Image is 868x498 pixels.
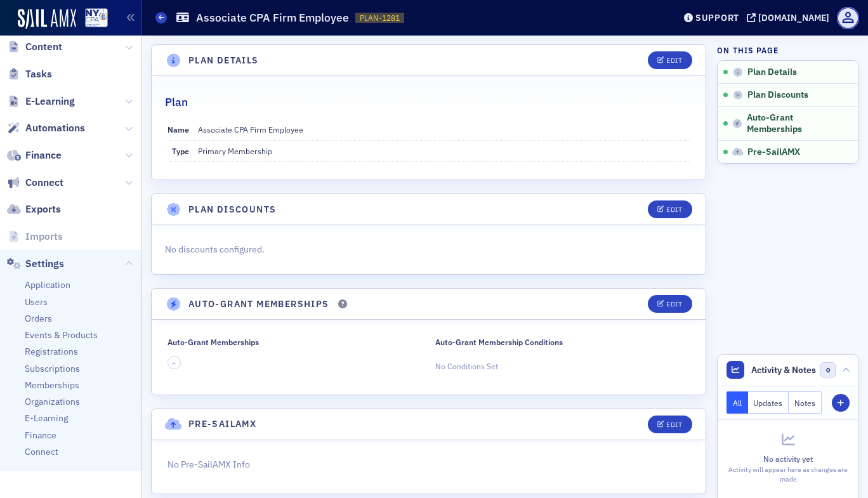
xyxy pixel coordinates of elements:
a: Connect [7,176,63,190]
h4: Auto-Grant Memberships [188,298,329,311]
h4: On this page [717,44,859,56]
dd: Associate CPA Firm Employee [198,119,690,140]
a: Registrations [25,346,78,358]
a: Content [7,40,62,54]
a: Finance [25,429,56,442]
p: No discounts configured. [165,243,692,256]
div: Support [695,12,739,23]
span: 0 [820,362,836,378]
div: Edit [666,301,682,308]
span: Imports [25,230,63,244]
span: Content [25,40,62,54]
button: All [727,391,748,414]
span: Plan Discounts [747,89,808,101]
a: Imports [7,230,63,244]
img: SailAMX [85,8,108,28]
span: Finance [25,148,62,162]
a: View Homepage [76,8,108,30]
dd: Primary Membership [198,141,690,161]
a: Finance [7,148,62,162]
a: Orders [25,313,52,325]
span: Activity & Notes [751,364,816,377]
span: PLAN-1281 [360,13,400,23]
a: Tasks [7,67,52,81]
span: Connect [25,176,63,190]
span: Auto-Grant Memberships [747,112,842,134]
span: Exports [25,202,61,216]
h4: Plan Discounts [188,203,277,216]
span: Settings [25,257,64,271]
div: Activity will appear here as changes are made [727,465,850,485]
a: Connect [25,446,58,458]
h4: Pre-SailAMX [188,417,256,431]
a: E-Learning [25,412,68,424]
a: Organizations [25,396,80,408]
a: Settings [7,257,64,271]
div: [DOMAIN_NAME] [758,12,829,23]
a: Application [25,279,70,291]
p: No Pre-SailAMX Info [168,458,690,471]
span: Pre-SailAMX [747,147,800,158]
button: Updates [748,391,789,414]
span: Automations [25,121,85,135]
div: No activity yet [727,453,850,464]
a: E-Learning [7,95,75,108]
span: Plan Details [747,67,797,78]
div: Edit [666,206,682,213]
a: Exports [7,202,61,216]
div: Auto-Grant Membership Conditions [435,337,563,347]
button: Edit [648,51,692,69]
a: Users [25,296,48,308]
span: Name [168,124,189,134]
button: [DOMAIN_NAME] [747,13,834,22]
span: Tasks [25,67,52,81]
span: E-Learning [25,95,75,108]
h1: Associate CPA Firm Employee [196,10,349,25]
span: Profile [837,7,859,29]
button: Edit [648,416,692,433]
div: Edit [666,421,682,428]
button: Edit [648,295,692,313]
a: Events & Products [25,329,98,341]
img: SailAMX [18,9,76,29]
button: Edit [648,200,692,218]
span: – [172,358,176,367]
div: Auto-Grant Memberships [168,337,259,347]
div: Edit [666,57,682,64]
h2: Plan [165,94,188,110]
h4: Plan Details [188,54,259,67]
span: Type [172,146,189,156]
a: Subscriptions [25,363,80,375]
a: Memberships [25,379,79,391]
a: Automations [7,121,85,135]
button: Notes [789,391,822,414]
